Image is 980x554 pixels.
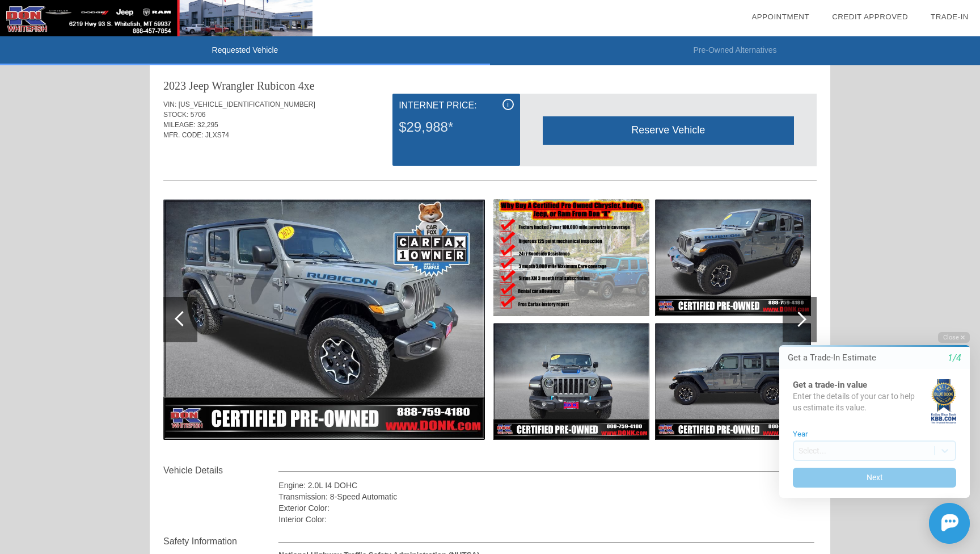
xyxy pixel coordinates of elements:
span: MFR. CODE: [163,131,204,139]
span: STOCK: [163,111,188,119]
div: Internet Price: [399,99,513,112]
div: Quoted on [DATE] 8:46:44 PM [163,147,817,165]
img: 35a60051-c5d4-44e3-b9ed-9144799ebc62.jpg [493,323,649,440]
a: Trade-In [931,12,969,21]
img: 4134116a-f684-4eb6-babe-a8522d167f77.jpg [493,199,649,316]
span: JLXS74 [205,131,229,139]
span: i [507,100,509,108]
span: VIN: [163,100,176,108]
div: Safety Information [163,535,278,548]
div: Transmission: 8-Speed Automatic [278,491,814,502]
span: [US_VEHICLE_IDENTIFICATION_NUMBER] [179,100,315,108]
span: 5706 [191,111,206,119]
div: Rubicon 4xe [257,78,315,94]
div: Reserve Vehicle [543,116,794,144]
span: MILEAGE: [163,121,196,129]
li: Pre-Owned Alternatives [490,36,980,65]
div: Engine: 2.0L I4 DOHC [278,480,814,491]
div: Vehicle Details [163,464,278,477]
div: 2023 Jeep Wrangler [163,78,254,94]
span: 32,295 [197,121,218,129]
img: 6316723a-70ae-41bb-b080-57741511bc4f.jpg [163,199,485,440]
div: Exterior Color: [278,502,814,514]
a: Credit Approved [832,12,908,21]
iframe: Chat Assistance [755,323,980,554]
div: Interior Color: [278,514,814,525]
img: 6444ecc9-b4b3-4c06-b4fb-87f0e7dd18c0.jpg [655,199,811,316]
div: $29,988* [399,112,513,142]
img: ac15d0d2-5882-48c2-9359-8c321adff524.jpg [655,323,811,440]
a: Appointment [751,12,809,21]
